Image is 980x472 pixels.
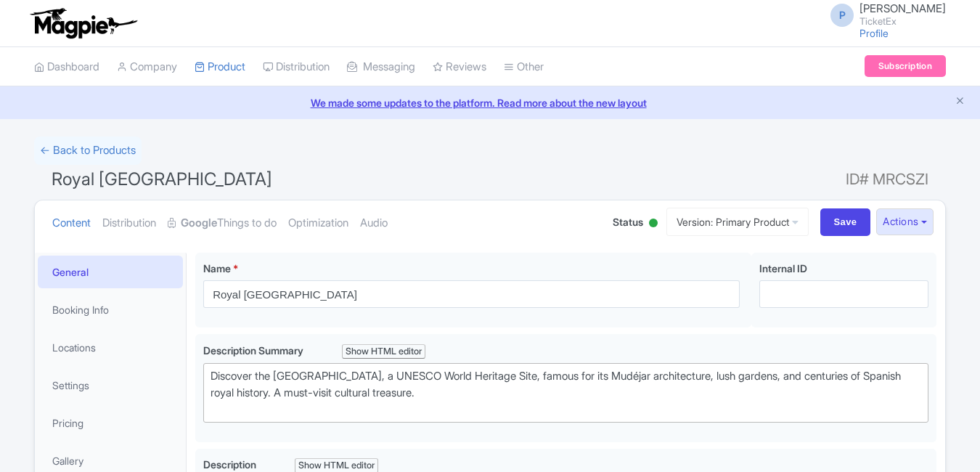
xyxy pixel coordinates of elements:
a: Locations [38,331,183,364]
a: Content [52,200,91,246]
a: Distribution [263,47,330,87]
small: TicketEx [859,17,946,26]
a: Dashboard [34,47,99,87]
img: logo-ab69f6fb50320c5b225c76a69d11143b.png [27,7,139,39]
a: Profile [859,27,889,39]
a: Product [195,47,245,87]
input: Save [820,208,871,236]
span: Description [203,458,258,471]
a: Version: Primary Product [666,208,809,236]
a: ← Back to Products [34,137,142,165]
span: ID# MRCSZI [846,165,928,194]
span: Name [203,262,231,274]
a: Other [504,47,544,87]
div: Show HTML editor [342,344,425,359]
span: Status [613,214,643,229]
a: P [PERSON_NAME] TicketEx [822,3,946,26]
a: Optimization [288,200,348,246]
a: Company [117,47,177,87]
strong: Google [181,215,217,232]
span: Internal ID [759,262,807,274]
button: Close announcement [955,94,965,110]
a: GoogleThings to do [168,200,277,246]
a: Booking Info [38,293,183,326]
a: Settings [38,369,183,402]
button: Actions [876,208,934,235]
a: Reviews [433,47,486,87]
a: Distribution [102,200,156,246]
div: Discover the [GEOGRAPHIC_DATA], a UNESCO World Heritage Site, famous for its Mudéjar architecture... [211,368,921,418]
a: Pricing [38,407,183,439]
a: General [38,256,183,288]
span: Royal [GEOGRAPHIC_DATA] [52,168,272,190]
span: Description Summary [203,344,306,357]
span: [PERSON_NAME] [859,1,946,15]
span: P [830,4,854,27]
a: We made some updates to the platform. Read more about the new layout [9,95,971,110]
a: Audio [360,200,388,246]
a: Subscription [865,55,946,77]
div: Active [646,213,661,235]
a: Messaging [347,47,415,87]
